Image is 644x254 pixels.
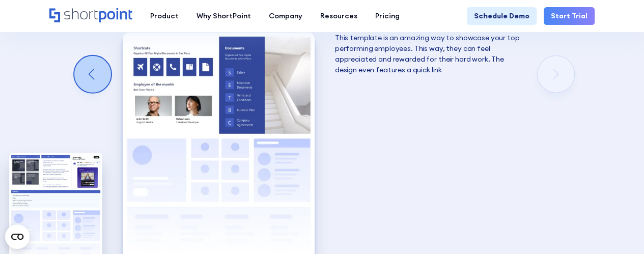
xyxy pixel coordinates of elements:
[197,11,251,21] div: Why ShortPoint
[49,8,132,23] a: Home
[5,224,30,249] button: Open CMP widget
[375,11,400,21] div: Pricing
[311,7,366,25] a: Resources
[467,7,537,25] a: Schedule Demo
[269,11,302,21] div: Company
[74,56,111,93] div: Previous slide
[544,7,595,25] a: Start Trial
[366,7,408,25] a: Pricing
[141,7,187,25] a: Product
[335,33,526,75] p: This template is an amazing way to showcase your top performing employees. This way, they can fee...
[593,205,644,254] iframe: Chat Widget
[187,7,260,25] a: Why ShortPoint
[150,11,179,21] div: Product
[260,7,311,25] a: Company
[320,11,357,21] div: Resources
